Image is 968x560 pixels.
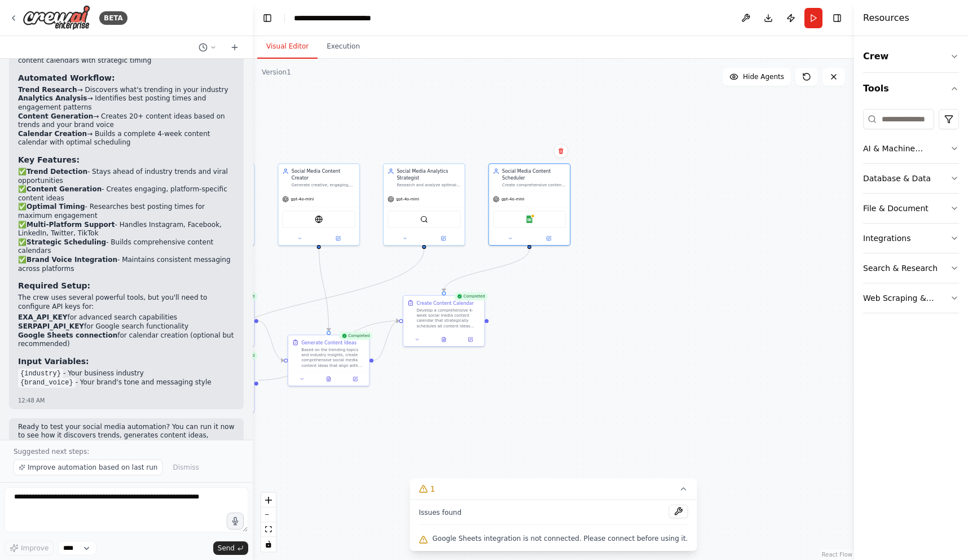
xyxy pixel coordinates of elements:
button: Execution [318,35,369,59]
li: - Your business industry [18,369,235,378]
span: gpt-4o-mini [291,196,314,202]
strong: SERPAPI_API_KEY [18,322,84,330]
span: Improve automation based on last run [28,463,157,472]
div: Generate creative, engaging, and platform-specific social media content ideas based on trending t... [292,182,355,187]
div: CompletedGenerate Content IdeasBased on the trending topics and industry insights, create compreh... [288,335,370,387]
button: Open in side panel [530,234,567,242]
code: {industry} [18,369,63,379]
div: Database & Data [863,173,931,184]
button: Web Scraping & Browsing [863,283,959,313]
strong: EXA_API_KEY [18,313,67,321]
div: Create Content Calendar [416,300,474,307]
button: Start a new chat [226,41,244,54]
button: View output [430,335,457,343]
button: Dismiss [167,460,204,475]
span: Hide Agents [743,72,784,81]
div: React Flow controls [261,493,276,552]
button: Hide right sidebar [829,10,845,26]
img: SerpApiGoogleSearchTool [420,215,428,223]
p: The crew uses several powerful tools, but you'll need to configure API keys for: [18,294,235,311]
strong: Content Generation [27,185,102,193]
button: Integrations [863,224,959,253]
div: File & Document [863,203,929,214]
strong: Multi-Platform Support [27,221,115,229]
strong: Brand Voice Integration [27,256,117,264]
button: Database & Data [863,164,959,193]
g: Edge from c494aa9f-b68f-4189-b6c3-64c6b740a6d1 to 63fad507-70c7-45dd-8a2b-ab8913d5c92b [258,318,399,384]
button: Improve [5,541,54,555]
div: Social Media Content Creator [292,168,355,181]
button: toggle interactivity [261,537,276,552]
div: Integrations [863,233,910,244]
strong: Trend Detection [27,168,87,176]
img: EXASearchTool [315,215,323,223]
button: AI & Machine Learning [863,134,959,163]
button: Hide Agents [723,68,791,86]
li: → Builds a complete 4-week content calendar with optimal scheduling [18,130,235,147]
div: Version 1 [262,68,291,77]
div: Web Scraping & Browsing [863,292,950,304]
span: 1 [430,483,435,495]
li: → Creates 20+ content ideas based on trends and your brand voice [18,112,235,130]
li: for Google search functionality [18,322,235,331]
strong: Trend Research [18,86,77,94]
g: Edge from 9c7ad926-2cf2-4005-ad7b-6823265e9032 to 6d9391b8-c8e0-4368-96f1-60dc36f2e7ea [258,318,284,364]
button: Click to speak your automation idea [227,513,244,530]
li: for calendar creation (optional but recommended) [18,331,235,349]
span: gpt-4o-mini [501,196,525,202]
span: Google Sheets integration is not connected. Please connect before using it. [433,534,688,543]
div: Social Media Content SchedulerCreate comprehensive content calendars and posting schedules that o... [489,163,571,246]
g: Edge from 1ef183f7-efac-42a9-b283-735dde5a4e1a to 63fad507-70c7-45dd-8a2b-ab8913d5c92b [441,249,533,291]
span: Send [218,544,235,553]
span: Dismiss [173,463,199,472]
div: Develop a comprehensive 4-week social media content calendar that strategically schedules all con... [416,308,480,329]
img: Google Sheets [525,215,533,223]
button: Open in side panel [344,375,367,383]
div: Completed [339,332,372,340]
div: Tools [863,104,959,322]
div: Generate Content Ideas [301,339,357,346]
div: Search & Research [863,262,938,274]
p: ✅ - Stays ahead of industry trends and viral opportunities ✅ - Creates engaging, platform-specifi... [18,168,235,273]
strong: Google Sheets connection [18,331,117,339]
button: Improve automation based on last run [14,460,162,475]
button: zoom out [261,508,276,522]
li: → Identifies best posting times and engagement patterns [18,94,235,112]
button: File & Document [863,194,959,223]
div: CompletedCreate Content CalendarDevelop a comprehensive 4-week social media content calendar that... [403,295,485,347]
button: Tools [863,73,959,104]
div: BETA [99,11,127,25]
div: Completed [224,352,257,360]
div: Social Media Content Scheduler [502,168,566,181]
div: Social Media Analytics Strategist [397,168,460,181]
g: Edge from 46904613-70b9-4911-b7a5-6fe2ec0f164a to 6d9391b8-c8e0-4368-96f1-60dc36f2e7ea [315,242,332,331]
g: Edge from 6d9391b8-c8e0-4368-96f1-60dc36f2e7ea to 63fad507-70c7-45dd-8a2b-ab8913d5c92b [373,318,399,364]
div: AI & Machine Learning [863,143,950,154]
strong: Automated Workflow: [18,73,115,82]
div: Social Media Content CreatorGenerate creative, engaging, and platform-specific social media conte... [278,163,360,246]
code: {brand_voice} [18,378,76,388]
strong: Strategic Scheduling [27,238,106,246]
span: gpt-4o-mini [396,196,419,202]
h4: Resources [863,11,909,25]
span: Issues found [419,508,462,517]
button: Send [213,541,248,555]
button: 1 [410,479,697,500]
button: Open in side panel [425,234,462,242]
div: Based on the trending topics and industry insights, create comprehensive social media content ide... [301,347,365,368]
button: Open in side panel [319,234,357,242]
div: Completed [454,292,487,300]
button: Crew [863,41,959,72]
div: Research and analyze optimal posting times, engagement patterns, and social media best practices ... [397,182,460,187]
button: Search & Research [863,253,959,283]
strong: Content Generation [18,112,93,120]
div: Create comprehensive content calendars and posting schedules that optimize engagement timing acro... [502,182,566,187]
strong: Input Variables: [18,357,89,366]
button: Hide left sidebar [259,10,275,26]
li: for advanced search capabilities [18,313,235,322]
button: Open in side panel [459,335,482,343]
button: fit view [261,522,276,537]
strong: Key Features: [18,155,80,164]
button: Switch to previous chat [194,41,221,54]
img: Logo [23,5,90,30]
